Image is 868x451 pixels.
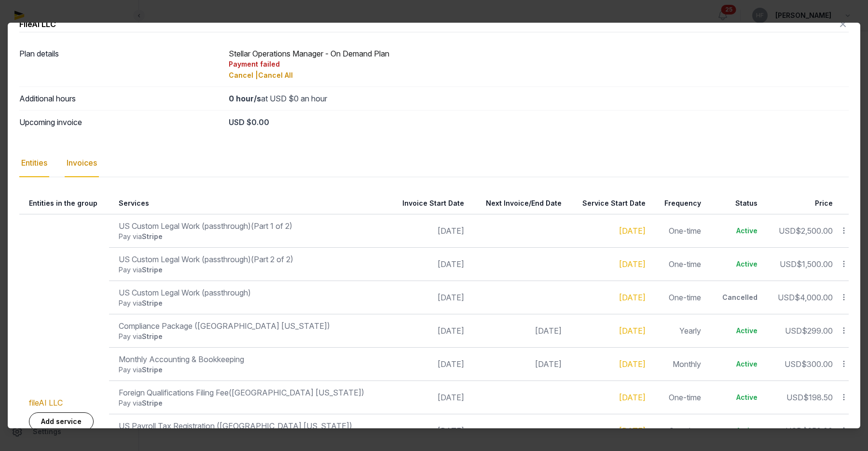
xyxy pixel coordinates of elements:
div: Pay via [119,332,382,341]
td: [DATE] [387,214,470,247]
span: ([GEOGRAPHIC_DATA] [US_STATE]) [229,388,364,397]
td: One-time [651,281,707,314]
dt: Additional hours [19,93,221,104]
dt: Plan details [19,48,221,81]
a: [DATE] [619,226,646,236]
th: Price [763,193,839,214]
td: [DATE] [387,347,470,381]
td: One-time [651,381,707,414]
div: FileAI LLC [19,18,56,30]
a: [DATE] [619,293,646,302]
div: Stellar Operations Manager - On Demand Plan [229,48,849,81]
span: $299.00 [802,326,833,336]
div: Invoices [65,149,99,177]
a: [DATE] [619,359,646,369]
div: Active [716,326,757,336]
td: One-time [651,247,707,281]
div: Active [716,359,757,369]
td: [DATE] [387,281,470,314]
a: [DATE] [619,426,646,436]
th: Services [109,193,388,214]
span: [DATE] [535,326,562,336]
div: Payment failed [229,59,849,69]
th: Frequency [651,193,707,214]
strong: 0 hour/s [229,94,261,103]
span: USD [785,426,802,436]
span: Stripe [142,266,163,274]
div: Entities [19,149,49,177]
th: Service Start Date [567,193,651,214]
span: $4,000.00 [795,293,833,302]
span: Stripe [142,366,163,374]
div: at USD $0 an hour [229,93,849,104]
div: Active [716,259,757,269]
td: One-time [651,414,707,447]
div: Active [716,426,757,436]
div: Pay via [119,232,382,241]
td: [DATE] [387,314,470,347]
span: USD [786,393,803,402]
th: Next Invoice/End Date [470,193,567,214]
a: fileAI LLC [29,398,63,408]
a: [DATE] [619,259,646,269]
a: Add service [29,412,94,431]
a: [DATE] [619,326,646,336]
div: Pay via [119,265,382,275]
div: Foreign Qualifications Filing Fee [119,387,382,398]
th: Status [707,193,763,214]
span: [DATE] [535,359,562,369]
div: Pay via [119,365,382,375]
dt: Upcoming invoice [19,116,221,128]
span: USD [779,226,796,236]
span: $198.50 [803,393,833,402]
span: Stripe [142,299,163,307]
span: USD [785,326,802,336]
nav: Tabs [19,149,849,177]
span: Cancel All [258,71,293,79]
td: [DATE] [387,381,470,414]
div: US Payroll Tax Registration ([GEOGRAPHIC_DATA] [US_STATE]) [119,420,382,432]
span: USD [778,293,795,302]
span: $250.00 [802,426,833,436]
td: Yearly [651,314,707,347]
span: Cancel | [229,71,258,79]
div: Compliance Package ([GEOGRAPHIC_DATA] [US_STATE]) [119,320,382,332]
td: [DATE] [387,247,470,281]
div: Monthly Accounting & Bookkeeping [119,353,382,365]
div: US Custom Legal Work (passthrough) [119,254,382,265]
span: (Part 2 of 2) [251,254,293,264]
span: Stripe [142,232,163,240]
span: USD [780,259,797,269]
td: [DATE] [387,414,470,447]
span: Stripe [142,399,163,407]
div: USD $0.00 [229,116,849,128]
div: US Custom Legal Work (passthrough) [119,287,382,298]
span: USD [785,359,801,369]
span: $2,500.00 [796,226,833,236]
div: Cancelled [716,293,757,302]
td: One-time [651,214,707,247]
div: Active [716,393,757,402]
div: Active [716,226,757,236]
th: Entities in the group [19,193,109,214]
span: (Part 1 of 2) [251,221,292,231]
span: $300.00 [801,359,833,369]
span: Stripe [142,332,163,340]
div: Pay via [119,298,382,308]
div: US Custom Legal Work (passthrough) [119,220,382,232]
div: Pay via [119,398,382,408]
th: Invoice Start Date [387,193,470,214]
td: Monthly [651,347,707,381]
a: [DATE] [619,393,646,402]
span: $1,500.00 [797,259,833,269]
